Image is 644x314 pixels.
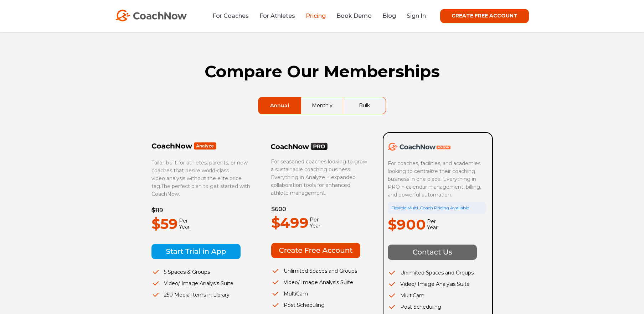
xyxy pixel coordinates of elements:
span: Per Year [178,218,190,230]
li: Video/ Image Analysis Suite [271,278,370,286]
li: Unlimited Spaces and Groups [388,269,486,277]
a: For Athletes [259,12,295,19]
a: Pricing [306,12,326,19]
img: Start Trial in App [151,244,241,259]
p: $900 [388,214,426,236]
img: CoachNow PRO Logo Black [271,142,328,150]
span: Per Year [309,217,320,229]
h1: Compare Our Memberships [151,62,493,81]
li: MultiCam [271,290,370,298]
a: For Coaches [212,12,249,19]
a: Blog [382,12,396,19]
li: Post Scheduling [271,301,370,309]
li: Post Scheduling [388,303,486,311]
span: Tailor-built for athletes, parents, or new coaches that desire world-class video analysis without... [151,159,248,189]
li: Unlimited Spaces and Groups [271,267,370,275]
span: The perfect plan to get started with CoachNow. [151,183,250,197]
li: MultiCam [388,292,486,299]
a: Bulk [343,97,386,114]
del: $119 [151,207,163,214]
a: Book Demo [336,12,372,19]
img: Frame [151,142,217,150]
li: 5 Spaces & Groups [151,268,250,276]
a: CREATE FREE ACCOUNT [440,9,529,23]
a: Sign In [407,12,426,19]
img: Create Free Account [271,243,360,258]
img: CoachNow Logo [115,10,187,21]
span: Per Year [426,219,438,231]
a: Monthly [301,97,343,114]
li: Video/ Image Analysis Suite [151,279,250,287]
p: For seasoned coaches looking to grow a sustainable coaching business. Everything in Analyze + exp... [271,158,369,197]
li: Video/ Image Analysis Suite [388,280,486,288]
div: Flexible Multi-Coach Pricing Available [388,202,486,214]
li: 250 Media Items in Library [151,291,250,299]
p: $59 [151,213,178,235]
del: $600 [271,206,286,213]
a: Annual [258,97,301,114]
span: For coaches, facilities, and academies looking to centralize their coaching business in one place... [388,160,483,198]
p: $499 [271,212,309,234]
img: Contact Us [388,245,477,260]
img: CoachNow Academy Logo [388,143,450,151]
